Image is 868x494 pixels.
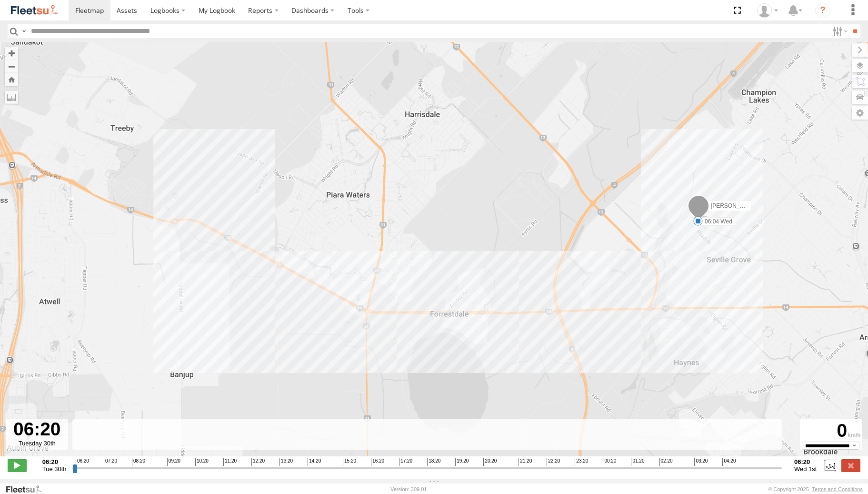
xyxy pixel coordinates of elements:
strong: 06:20 [42,458,67,465]
div: Version: 309.01 [390,486,427,492]
span: 16:20 [371,458,384,466]
span: 09:20 [167,458,180,466]
span: 21:20 [519,458,532,466]
i: ? [815,3,830,18]
span: 22:20 [547,458,560,466]
strong: 06:20 [794,458,817,465]
span: 02:20 [659,458,673,466]
div: 0 [801,420,860,442]
span: 23:20 [575,458,588,466]
a: Visit our Website [5,484,49,494]
span: 13:20 [279,458,293,466]
span: 14:20 [308,458,321,466]
label: Map Settings [852,106,868,120]
span: 20:20 [483,458,497,466]
span: [PERSON_NAME] - 1HSL057 - 0432 500 936 [710,202,826,209]
label: 06:04 Wed [698,217,735,226]
span: 12:20 [251,458,265,466]
img: fleetsu-logo-horizontal.svg [10,4,59,17]
span: 01:20 [631,458,644,466]
span: Tue 30th Sep 2025 [42,465,67,473]
span: 11:20 [223,458,237,466]
label: Search Query [20,24,28,38]
span: 08:20 [132,458,145,466]
label: Search Filter Options [829,24,849,38]
span: 03:20 [694,458,708,466]
span: 10:20 [195,458,209,466]
div: © Copyright 2025 - [768,486,863,492]
span: 06:20 [76,458,89,466]
div: Brodie Richardson [754,3,781,18]
button: Zoom in [5,47,18,60]
span: 07:20 [104,458,117,466]
a: Terms and Conditions [812,486,863,492]
span: 00:20 [603,458,616,466]
span: 15:20 [343,458,356,466]
span: Wed 1st Oct 2025 [794,465,817,473]
span: 17:20 [399,458,412,466]
button: Zoom Home [5,73,18,86]
label: Measure [5,91,18,104]
label: Close [841,459,860,472]
span: 19:20 [455,458,469,466]
label: Play/Stop [8,459,27,472]
button: Zoom out [5,60,18,73]
span: 04:20 [722,458,736,466]
span: 18:20 [427,458,440,466]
